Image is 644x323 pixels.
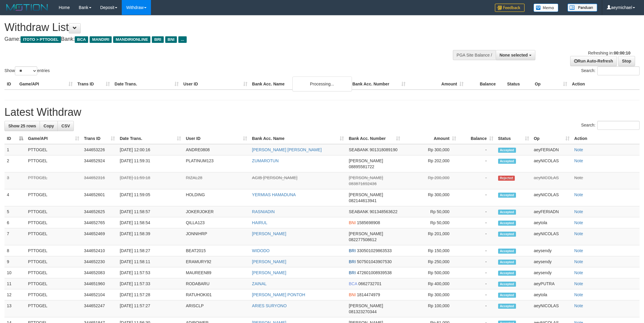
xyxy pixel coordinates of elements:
a: WIDODO [252,248,269,253]
td: 11 [4,278,26,289]
td: - [459,172,496,189]
td: aeyNICOLAS [531,189,572,206]
span: BCA [349,281,357,286]
td: BEAT2015 [183,245,250,256]
td: PTTOGEL [26,300,82,317]
td: 3 [4,172,26,189]
span: Copy 082144613941 to clipboard [349,198,376,203]
img: MOTION_logo.png [4,3,50,12]
td: ANDRE0808 [183,144,250,155]
span: MANDIRI [90,36,112,43]
a: CSV [57,121,74,131]
a: Copy [40,121,58,131]
td: - [459,256,496,267]
th: User ID: activate to sort column ascending [183,133,250,144]
a: Stop [618,56,635,66]
td: 2 [4,155,26,172]
a: Note [574,259,583,264]
td: 7 [4,228,26,245]
th: Bank Acc. Name [250,79,350,90]
a: [PERSON_NAME] PONTOH [252,292,305,297]
td: [DATE] 11:57:33 [117,278,183,289]
span: Accepted [498,232,516,237]
th: Balance: activate to sort column ascending [459,133,496,144]
td: [DATE] 11:57:53 [117,267,183,278]
th: Bank Acc. Number: activate to sort column ascending [346,133,402,144]
img: Button%20Memo.svg [534,4,559,12]
span: [PERSON_NAME] [349,303,383,308]
td: [DATE] 11:57:28 [117,289,183,300]
td: Rp 50,000 [403,217,459,228]
td: Rp 400,000 [403,278,459,289]
a: [PERSON_NAME] [252,231,286,236]
th: Status: activate to sort column ascending [496,133,531,144]
td: [DATE] 11:58:39 [117,228,183,245]
h1: Latest Withdraw [4,106,640,118]
td: aeyNICOLAS [531,228,572,245]
td: ERAMURY92 [183,256,250,267]
a: [PERSON_NAME] [252,270,286,275]
td: 344652230 [82,256,117,267]
span: ITOTO > PTTOGEL [21,36,61,43]
td: Rp 50,000 [403,206,459,217]
a: Note [574,220,583,225]
td: PLATINUM123 [183,155,250,172]
td: - [459,206,496,217]
td: - [459,278,496,289]
span: Accepted [498,193,516,198]
td: [DATE] 11:58:11 [117,256,183,267]
td: aeysendy [531,245,572,256]
td: 344652104 [82,289,117,300]
td: 344652924 [82,155,117,172]
td: [DATE] 11:58:54 [117,217,183,228]
a: Note [574,248,583,253]
td: 344652625 [82,206,117,217]
th: Game/API [17,79,75,90]
span: MANDIRIONLINE [113,36,150,43]
a: [PERSON_NAME] [PERSON_NAME] [252,147,322,152]
td: PTTOGEL [26,206,82,217]
td: aeyNICOLAS [531,155,572,172]
td: 344652247 [82,300,117,317]
td: [DATE] 12:00:16 [117,144,183,155]
a: Note [574,303,583,308]
td: [DATE] 11:59:18 [117,172,183,189]
td: 344652765 [82,217,117,228]
a: Note [574,270,583,275]
a: Note [574,158,583,163]
td: 344651960 [82,278,117,289]
span: Accepted [498,249,516,254]
span: Accepted [498,271,516,276]
th: Bank Acc. Name: activate to sort column ascending [250,133,346,144]
div: Processing... [292,77,352,91]
td: Rp 300,000 [403,144,459,155]
th: Date Trans. [112,79,181,90]
label: Search: [581,66,640,75]
td: - [459,267,496,278]
td: - [459,144,496,155]
strong: 00:00:10 [614,51,630,55]
td: PTTOGEL [26,155,82,172]
a: Note [574,175,583,180]
a: Note [574,292,583,297]
a: YERMIAS HAMADUNA [252,192,296,197]
td: aeyFERIADN [531,206,572,217]
span: Copy 507501043907530 to clipboard [357,259,392,264]
td: aeysendy [531,256,572,267]
span: None selected [500,53,528,57]
span: SEABANK [349,147,368,152]
td: Rp 300,000 [403,189,459,206]
span: Accepted [498,210,516,215]
span: Copy 083871692436 to clipboard [349,181,376,186]
td: Rp 300,000 [403,289,459,300]
a: ZUMAROTUN [252,158,278,163]
span: Copy 1814474979 to clipboard [357,292,380,297]
td: HOLDING [183,189,250,206]
td: PTTOGEL [26,267,82,278]
td: 13 [4,300,26,317]
td: Rp 100,000 [403,300,459,317]
a: AGIB [PERSON_NAME] [252,175,297,180]
span: Refreshing in: [588,51,630,55]
td: 344652469 [82,228,117,245]
span: BRI [349,270,355,275]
